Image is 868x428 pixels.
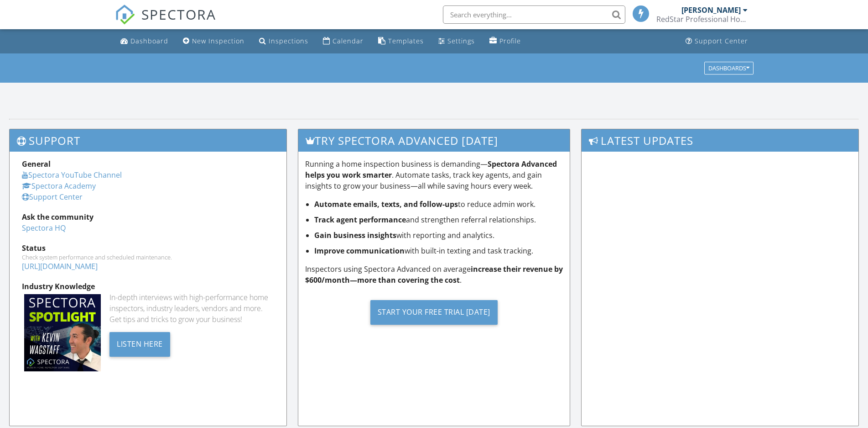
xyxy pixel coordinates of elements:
div: Profile [499,37,521,45]
div: Status [22,243,274,254]
span: SPECTORA [141,5,216,24]
img: The Best Home Inspection Software - Spectora [115,5,135,25]
li: to reduce admin work. [314,199,563,210]
strong: Automate emails, texts, and follow-ups [314,199,458,209]
a: Calendar [319,33,367,50]
div: Dashboards [708,65,749,71]
p: Running a home inspection business is demanding— . Automate tasks, track key agents, and gain ins... [305,159,563,191]
strong: Spectora Advanced helps you work smarter [305,159,557,180]
a: [URL][DOMAIN_NAME] [22,261,98,271]
a: Listen Here [109,338,170,349]
a: Inspections [255,33,312,50]
a: Spectora HQ [22,223,66,233]
div: Calendar [333,37,364,45]
div: Support Center [695,37,748,45]
strong: General [22,159,51,169]
a: Dashboard [117,33,172,50]
h3: Try spectora advanced [DATE] [298,129,570,152]
li: with reporting and analytics. [314,230,563,241]
div: Settings [447,37,475,45]
div: In-depth interviews with high-performance home inspectors, industry leaders, vendors and more. Ge... [109,292,274,325]
div: Listen Here [109,332,170,357]
a: Support Center [682,33,752,50]
strong: Improve communication [314,246,405,256]
li: and strengthen referral relationships. [314,214,563,225]
li: with built-in texting and task tracking. [314,245,563,256]
img: Spectoraspolightmain [24,294,101,371]
strong: increase their revenue by $600/month—more than covering the cost [305,264,563,285]
div: Inspections [269,37,308,45]
div: Dashboard [130,37,168,45]
p: Inspectors using Spectora Advanced on average . [305,264,563,285]
a: Templates [374,33,427,50]
div: Industry Knowledge [22,281,274,292]
a: Spectora YouTube Channel [22,170,122,180]
div: RedStar Professional Home Inspection, Inc [656,15,748,24]
a: Spectora Academy [22,181,96,191]
h3: Support [10,129,286,152]
div: Ask the community [22,211,274,222]
div: [PERSON_NAME] [681,5,741,15]
div: New Inspection [192,37,244,45]
input: Search everything... [443,5,625,24]
a: Support Center [22,192,83,202]
div: Templates [388,37,424,45]
button: Dashboards [704,62,754,74]
h3: Latest Updates [582,129,858,152]
a: Start Your Free Trial [DATE] [305,293,563,332]
strong: Track agent performance [314,215,406,225]
a: New Inspection [179,33,248,50]
div: Check system performance and scheduled maintenance. [22,254,274,261]
a: SPECTORA [115,12,216,32]
strong: Gain business insights [314,230,396,240]
div: Start Your Free Trial [DATE] [370,300,498,325]
a: Settings [435,33,478,50]
a: Company Profile [486,33,525,50]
